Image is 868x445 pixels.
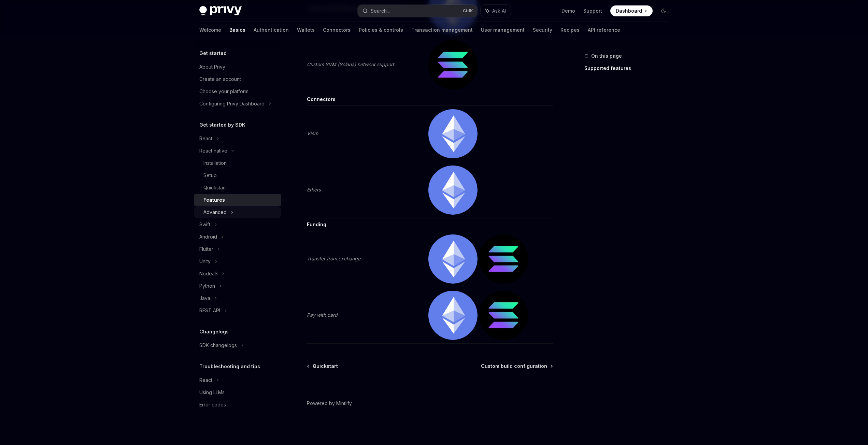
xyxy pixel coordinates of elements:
a: Quickstart [308,363,338,370]
span: Ctrl K [463,8,473,14]
a: Quickstart [194,182,281,194]
div: Python [199,282,215,290]
span: Quickstart [313,363,338,370]
strong: Connectors [307,96,336,102]
a: Error codes [194,399,281,411]
a: Dashboard [610,5,653,16]
div: React [199,376,212,384]
em: Transfer from exchange [307,256,360,261]
img: solana.png [479,291,528,340]
a: User management [481,22,525,38]
a: Welcome [199,22,221,38]
button: Toggle dark mode [658,5,669,16]
a: Basics [229,22,245,38]
a: Choose your platform [194,85,281,98]
div: Java [199,294,210,302]
span: Dashboard [616,8,642,14]
img: ethereum.png [428,109,478,158]
span: Ask AI [492,8,506,14]
div: Flutter [199,245,213,253]
img: dark logo [199,6,242,16]
div: REST API [199,306,220,315]
h5: Get started by SDK [199,121,245,129]
div: SDK changelogs [199,341,237,349]
div: React [199,134,212,143]
a: Transaction management [411,22,473,38]
div: Android [199,233,217,241]
div: Create an account [199,75,241,83]
a: Powered by Mintlify [307,400,352,407]
a: Security [533,22,552,38]
div: NodeJS [199,270,218,278]
div: React native [199,147,227,155]
img: ethereum.png [428,234,478,284]
a: Demo [561,8,575,14]
div: Features [203,196,225,204]
a: Policies & controls [359,22,403,38]
a: About Privy [194,61,281,73]
a: Connectors [323,22,351,38]
em: Ethers [307,187,321,192]
div: Advanced [203,208,227,216]
div: Choose your platform [199,87,248,96]
img: ethereum.png [428,166,478,215]
em: Viem [307,130,318,136]
span: Custom build configuration [481,363,547,370]
img: ethereum.png [428,291,478,340]
a: Authentication [254,22,289,38]
img: solana.png [479,234,528,284]
h5: Get started [199,49,227,57]
div: Unity [199,257,211,265]
a: Wallets [297,22,315,38]
span: On this page [591,52,622,60]
a: Features [194,194,281,206]
h5: Troubleshooting and tips [199,362,260,371]
div: Installation [203,159,227,167]
div: Setup [203,171,217,180]
div: Search... [371,7,390,15]
div: Quickstart [203,184,226,192]
h5: Changelogs [199,328,229,336]
a: API reference [588,22,620,38]
a: Setup [194,169,281,182]
a: Custom build configuration [481,363,552,370]
button: Ask AI [481,5,511,17]
em: Pay with card [307,312,338,318]
a: Installation [194,157,281,169]
a: Support [583,8,602,14]
div: Using LLMs [199,388,225,397]
div: Error codes [199,401,226,409]
img: solana.png [428,40,478,89]
button: Search...CtrlK [358,5,477,17]
em: Custom SVM (Solana) network support [307,61,394,67]
a: Supported features [584,63,674,74]
strong: Funding [307,221,326,227]
a: Create an account [194,73,281,85]
div: About Privy [199,63,225,71]
div: Swift [199,220,210,229]
a: Using LLMs [194,386,281,399]
div: Configuring Privy Dashboard [199,100,265,108]
a: Recipes [560,22,580,38]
